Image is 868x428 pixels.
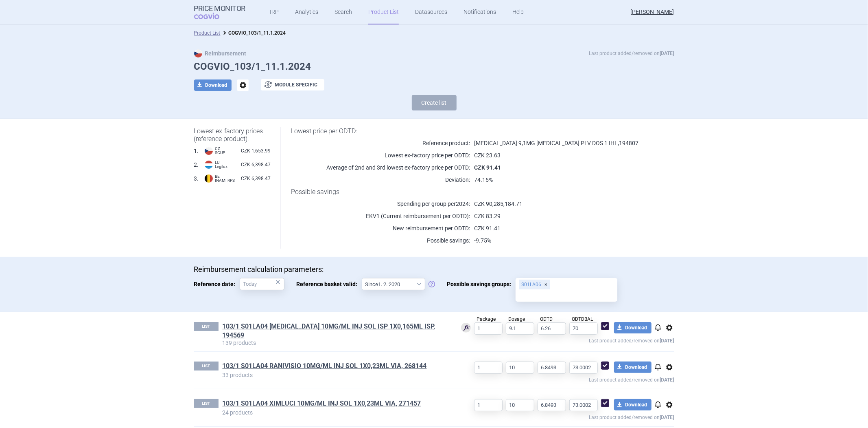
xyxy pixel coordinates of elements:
p: Last product added/removed on [448,374,674,384]
select: Reference basket valid: [362,278,425,290]
span: Package [477,316,496,322]
p: LIST [194,322,219,331]
p: CZK 91.41 [470,224,654,232]
div: Used for calculation [461,323,471,334]
span: ODTD [540,316,553,322]
span: 1 . [194,147,199,155]
h1: Lowest price per ODTD: [291,127,654,135]
span: 2 . [194,161,199,169]
p: CZK 23.63 [470,151,654,159]
li: Product List [194,29,221,37]
button: Download [614,399,652,410]
span: CZK 6,398.47 [241,161,271,169]
img: Luxembourg [205,161,213,169]
span: CZK 1,653.99 [241,147,271,155]
h1: COGVIO_103/1_11.1.2024 [194,61,674,73]
input: Reference date:× [240,278,284,290]
button: Module specific [261,79,324,90]
span: LU Legilux [215,161,228,169]
strong: [DATE] [660,377,674,383]
p: LIST [194,399,219,408]
p: 33 products [223,372,448,378]
p: Reimbursement calculation parameters: [194,265,674,274]
a: 103/1 S01LA04 RANIVISIO 10MG/ML INJ SOL 1X0,23ML VIA, 268144 [223,362,427,371]
p: Average of 2nd and 3rd lowest ex-factory price per ODTD: [291,163,470,172]
button: Download [194,79,232,91]
img: Belgium [205,174,213,183]
strong: COGVIO_103/1_11.1.2024 [229,30,286,36]
span: COGVIO [194,13,231,19]
p: Last product added/removed on [448,411,674,421]
strong: Reimbursement [194,50,247,57]
strong: [DATE] [660,338,674,344]
img: Czech Republic [205,147,213,155]
p: Spending per group per 2024 : [291,200,470,208]
input: Possible savings groups:S01LA06 [518,290,614,301]
span: CZK 6,398.47 [241,174,271,183]
p: 24 products [223,410,448,415]
strong: [DATE] [660,415,674,420]
button: Download [614,322,652,333]
span: CZ SCUP [215,147,225,155]
p: 139 products [223,340,448,346]
p: Last product added/removed on [589,49,674,57]
h1: 103/1 S01LA04 XIMLUCI 10MG/ML INJ SOL 1X0,23ML VIA, 271457 [223,399,448,410]
p: EKV1 (Current reimbursement per ODTD): [291,212,470,220]
p: Deviation: [291,176,470,184]
p: CZK 90,285,184.71 [470,200,654,208]
a: Price MonitorCOGVIO [194,4,246,20]
span: Possible savings groups: [447,278,516,290]
button: Download [614,362,652,373]
p: 74.15% [470,176,654,184]
h1: 103/1 S01LA04 RANIVISIO 10MG/ML INJ SOL 1X0,23ML VIA, 268144 [223,362,448,372]
p: [MEDICAL_DATA] 9,1MG [MEDICAL_DATA] PLV DOS 1 IHL , 194807 [470,139,654,147]
button: Create list [412,95,457,110]
span: BE INAMI RPS [215,174,235,183]
p: LIST [194,362,219,371]
strong: Price Monitor [194,4,246,13]
p: Reference product: [291,139,470,147]
a: Product List [194,30,221,36]
h1: Possible savings [291,188,654,196]
p: CZK 83.29 [470,212,654,220]
h1: 103/1 S01LA04 LUCENTIS 10MG/ML INJ SOL ISP 1X0,165ML ISP, 194569 [223,322,448,340]
a: 103/1 S01LA04 XIMLUCI 10MG/ML INJ SOL 1X0,23ML VIA, 271457 [223,399,421,408]
img: CZ [194,49,202,57]
h1: Lowest ex-factory prices (reference product): [194,127,271,143]
p: Lowest ex-factory price per ODTD: [291,151,470,159]
p: -9.75% [470,236,654,245]
div: S01LA06 [519,280,550,289]
a: 103/1 S01LA04 [MEDICAL_DATA] 10MG/ML INJ SOL ISP 1X0,165ML ISP, 194569 [223,322,448,340]
span: ODTDBAL [572,316,593,322]
span: Reference date: [194,278,240,290]
p: Last product added/removed on [448,335,674,345]
p: Possible savings: [291,236,470,245]
li: COGVIO_103/1_11.1.2024 [221,29,286,37]
span: 3 . [194,174,199,183]
strong: CZK 91.41 [474,164,501,171]
span: Dosage [509,316,525,322]
span: Reference basket valid: [297,278,362,290]
div: × [276,278,281,287]
p: New reimbursement per ODTD: [291,224,470,232]
strong: [DATE] [660,51,674,56]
